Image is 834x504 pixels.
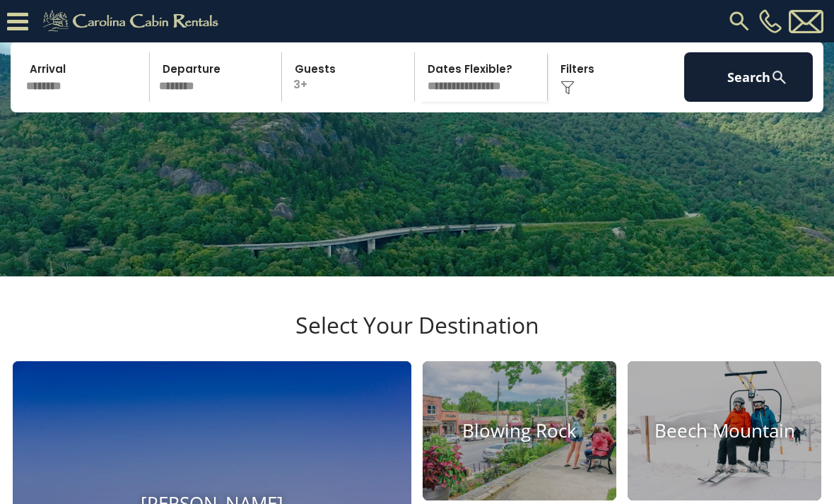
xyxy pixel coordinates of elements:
[628,361,821,500] a: Beech Mountain
[35,7,230,35] img: Khaki-logo.png
[423,420,616,442] h4: Blowing Rock
[727,8,752,34] img: search-regular.svg
[684,52,813,102] button: Search
[756,9,785,33] a: [PHONE_NUMBER]
[423,361,616,500] a: Blowing Rock
[560,81,575,95] img: filter--v1.png
[770,69,788,86] img: search-regular-white.png
[286,52,414,102] p: 3+
[11,312,823,361] h3: Select Your Destination
[628,420,821,442] h4: Beech Mountain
